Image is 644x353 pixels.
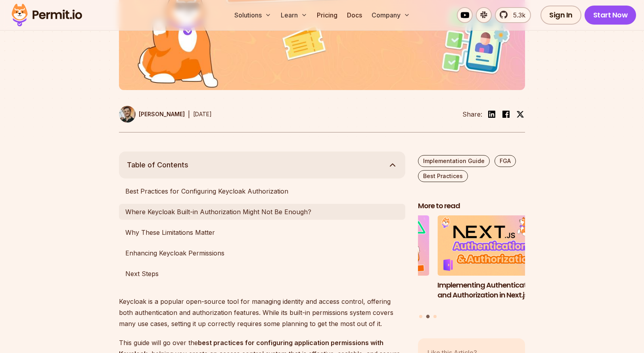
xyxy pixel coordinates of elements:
a: Why These Limitations Matter [119,224,405,240]
span: Table of Contents [127,159,188,171]
img: Permit logo [8,2,86,29]
img: twitter [516,110,524,118]
a: [PERSON_NAME] [119,106,185,123]
a: FGA [494,155,516,167]
a: Sign In [540,6,581,25]
a: 5.3k [495,7,531,23]
img: facebook [501,109,511,119]
p: Keycloak is a popular open-source tool for managing identity and access control, offering both au... [119,296,405,329]
button: Go to slide 1 [419,315,422,318]
a: Start Now [585,6,636,25]
div: | [188,109,190,119]
a: Pricing [314,7,341,23]
a: ⁠Next Steps [119,266,405,282]
p: [PERSON_NAME] [139,110,185,118]
span: 5.3k [508,10,525,20]
a: Implementation Guide [418,155,490,167]
button: Go to slide 3 [433,315,437,318]
a: Implementing Authentication and Authorization in Next.jsImplementing Authentication and Authoriza... [437,215,544,310]
div: Posts [418,215,525,319]
img: Implementing Authentication and Authorization in Next.js [437,215,544,276]
a: Enhancing Keycloak Permissions [119,245,405,261]
li: Share: [462,109,482,119]
h3: Implementing Multi-Tenant RBAC in Nuxt.js [322,280,429,300]
button: Solutions [231,7,274,23]
time: [DATE] [193,111,212,117]
img: linkedin [487,109,496,119]
li: 1 of 3 [322,215,429,310]
a: Best Practices for Configuring Keycloak Authorization [119,183,405,199]
a: Docs [344,7,365,23]
button: Table of Contents [119,152,405,178]
img: Daniel Bass [119,106,136,123]
button: Go to slide 2 [426,315,430,318]
h2: More to read [418,201,525,211]
button: Learn [278,7,310,23]
a: Where Keycloak Built-in Authorization Might Not Be Enough? [119,204,405,220]
a: Best Practices [418,170,468,182]
h3: Implementing Authentication and Authorization in Next.js [437,280,544,300]
li: 2 of 3 [437,215,544,310]
button: Company [368,7,413,23]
